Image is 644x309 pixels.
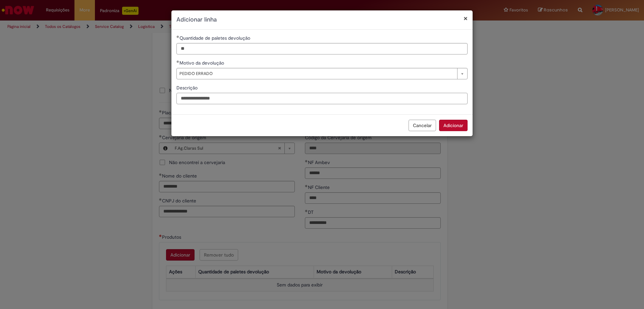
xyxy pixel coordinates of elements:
[176,43,468,54] input: Quantidade de paletes devolução
[176,15,468,24] h2: Adicionar linha
[409,120,436,131] button: Cancelar
[176,35,179,38] span: Obrigatório Preenchido
[176,60,179,63] span: Obrigatório Preenchido
[176,93,468,104] input: Descrição
[176,85,199,91] span: Descrição
[439,120,468,131] button: Adicionar
[464,15,468,22] button: Fechar modal
[179,60,225,66] span: Motivo da devolução
[179,68,454,79] span: PEDIDO ERRADO
[179,35,252,41] span: Quantidade de paletes devolução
